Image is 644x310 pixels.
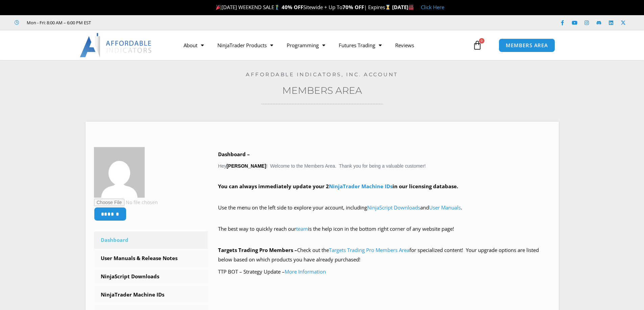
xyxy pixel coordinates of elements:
strong: [DATE] [392,4,414,10]
a: Futures Trading [332,37,388,53]
span: 0 [479,38,484,44]
a: NinjaScript Downloads [94,268,208,285]
strong: 40% OFF [282,4,303,10]
a: NinjaScript Downloads [367,204,420,211]
img: 03d23648da3b8d3cc66a7e8c2b0cba8eba3033f61c698b12f1be6a68d3e360fd [94,147,145,198]
span: MEMBERS AREA [506,43,548,48]
strong: Targets Trading Pro Members – [218,247,297,253]
nav: Menu [177,37,471,53]
iframe: Customer reviews powered by Trustpilot [100,19,202,26]
a: More Information [285,268,326,275]
p: The best way to quickly reach our is the help icon in the bottom right corner of any website page! [218,224,550,243]
a: NinjaTrader Machine IDs [329,183,392,190]
a: team [296,225,308,232]
img: ⌛ [385,5,390,10]
a: Click Here [421,4,444,10]
strong: You can always immediately update your 2 in our licensing database. [218,183,458,190]
b: Dashboard – [218,151,250,158]
a: User Manuals [429,204,461,211]
span: Mon - Fri: 8:00 AM – 6:00 PM EST [25,19,91,27]
img: 🎉 [216,5,221,10]
p: Use the menu on the left side to explore your account, including and . [218,203,550,222]
strong: 70% OFF [342,4,364,10]
a: Dashboard [94,231,208,249]
span: [DATE] WEEKEND SALE Sitewide + Up To | Expires [214,4,392,10]
a: Affordable Indicators, Inc. Account [246,71,398,78]
img: LogoAI | Affordable Indicators – NinjaTrader [80,33,152,57]
a: NinjaTrader Machine IDs [94,286,208,304]
p: TTP BOT – Strategy Update – [218,267,550,277]
p: Check out the for specialized content! Your upgrade options are listed below based on which produ... [218,246,550,264]
a: 0 [462,35,492,55]
a: About [177,37,211,53]
img: 🏌️‍♂️ [275,5,280,10]
strong: [PERSON_NAME] [226,163,266,169]
a: Reviews [388,37,421,53]
a: User Manuals & Release Notes [94,250,208,267]
div: Hey ! Welcome to the Members Area. Thank you for being a valuable customer! [218,150,550,276]
a: Members Area [282,85,362,96]
a: Programming [280,37,332,53]
a: NinjaTrader Products [211,37,280,53]
img: 🏭 [409,5,414,10]
a: MEMBERS AREA [499,38,555,52]
a: Targets Trading Pro Members Area [329,247,409,253]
